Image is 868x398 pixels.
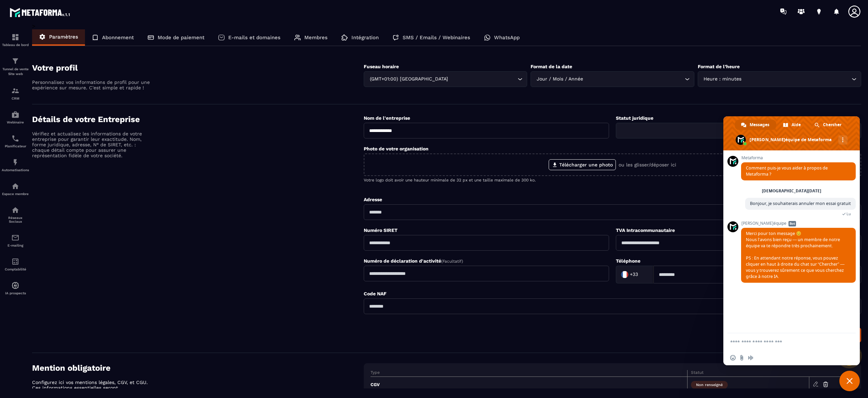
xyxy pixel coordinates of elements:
div: Search for option [616,266,653,283]
div: Domaine [35,44,53,48]
div: v 4.0.25 [19,11,33,16]
img: website_grey.svg [11,18,16,23]
textarea: Entrez votre message... [730,339,838,345]
img: accountant [11,257,19,266]
span: Lu [847,211,851,216]
p: E-mails et domaines [228,34,280,41]
a: formationformationTableau de bord [2,28,29,52]
img: logo_orange.svg [11,11,16,16]
img: automations [11,110,19,119]
p: Membres [304,34,328,41]
p: Personnalisez vos informations de profil pour une expérience sur mesure. C'est simple et rapide ! [32,79,151,90]
img: automations [11,281,19,290]
p: Planificateur [2,144,29,148]
img: tab_keywords_by_traffic_grey.svg [77,43,83,48]
span: (Facultatif) [441,259,463,264]
div: Search for option [698,71,861,87]
p: Comptabilité [2,267,29,271]
label: Numéro SIRET [364,227,397,233]
img: automations [11,182,19,190]
p: Espace membre [2,192,29,196]
img: social-network [11,206,19,214]
a: formationformationTunnel de vente Site web [2,52,29,82]
label: Nom de l'entreprise [364,115,410,121]
p: Votre logo doit avoir une hauteur minimale de 32 px et une taille maximale de 300 ko. [364,178,861,182]
a: automationsautomationsAutomatisations [2,153,29,177]
p: Intégration [351,34,379,41]
img: Country Flag [618,268,632,281]
input: Search for option [449,75,516,83]
span: Jour / Mois / Année [535,75,584,83]
a: emailemailE-mailing [2,229,29,252]
span: Heure : minutes [702,75,743,83]
span: Messages [750,120,769,130]
p: Vérifiez et actualisez les informations de votre entreprise pour garantir leur exactitude. Nom, f... [32,131,151,158]
div: Domaine: [DOMAIN_NAME] [18,18,77,23]
span: Merci pour ton message 😊 Nous l’avons bien reçu — un membre de notre équipe va te répondre très p... [746,231,844,279]
input: Search for option [743,75,850,83]
div: Messages [735,120,776,130]
label: Télécharger une photo [549,159,616,170]
p: Tableau de bord [2,43,29,47]
p: Mode de paiement [158,34,204,41]
p: E-mailing [2,244,29,247]
span: Metaforma [741,156,856,160]
a: formationformationCRM [2,82,29,105]
img: formation [11,33,19,41]
label: Fuseau horaire [364,64,399,69]
img: logo [10,6,71,18]
h4: Mention obligatoire [32,363,364,373]
div: Aide [777,120,808,130]
span: +33 [630,271,638,278]
img: tab_domain_overview_orange.svg [28,43,33,48]
label: Numéro de déclaration d'activité [364,258,463,264]
img: automations [11,158,19,166]
label: Photo de votre organisation [364,146,429,151]
img: scheduler [11,134,19,143]
a: automationsautomationsWebinaire [2,105,29,129]
div: Fermer le chat [839,371,860,391]
span: [PERSON_NAME]équipe [741,221,856,226]
label: Adresse [364,197,382,202]
p: Paramètres [49,34,78,40]
span: Chercher [823,120,841,130]
input: Search for option [584,75,683,83]
div: Chercher [808,120,848,130]
div: Autres canaux [838,135,848,145]
h4: Détails de votre Entreprise [32,115,364,124]
div: Mots-clés [85,44,104,48]
div: Search for option [531,71,694,87]
span: Aide [792,120,801,130]
h4: Votre profil [32,63,364,73]
p: Abonnement [102,34,134,41]
p: Tunnel de vente Site web [2,67,29,76]
div: Search for option [364,71,527,87]
label: Format de l’heure [698,64,740,69]
label: Téléphone [616,258,640,264]
div: Search for option [616,123,861,138]
div: [DEMOGRAPHIC_DATA][DATE] [762,189,821,193]
a: automationsautomationsEspace membre [2,177,29,201]
td: CGV [371,377,687,392]
th: Statut [687,370,809,377]
p: WhatsApp [494,34,520,41]
span: Bonjour, je souhaiterais annuler mon essai gratuit [750,201,851,206]
input: Search for option [639,269,646,280]
img: formation [11,57,19,65]
a: social-networksocial-networkRéseaux Sociaux [2,201,29,229]
label: Statut juridique [616,115,653,121]
a: schedulerschedulerPlanificateur [2,129,29,153]
p: Webinaire [2,120,29,124]
span: Bot [789,221,796,226]
p: SMS / Emails / Webinaires [403,34,470,41]
th: Type [371,370,687,377]
span: Envoyer un fichier [739,355,744,360]
p: CRM [2,97,29,100]
p: Automatisations [2,168,29,172]
span: (GMT+01:00) [GEOGRAPHIC_DATA] [368,75,449,83]
input: Search for option [620,127,850,134]
label: Code NAF [364,291,387,296]
span: Non renseigné [691,381,728,389]
img: formation [11,87,19,95]
a: accountantaccountantComptabilité [2,252,29,276]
